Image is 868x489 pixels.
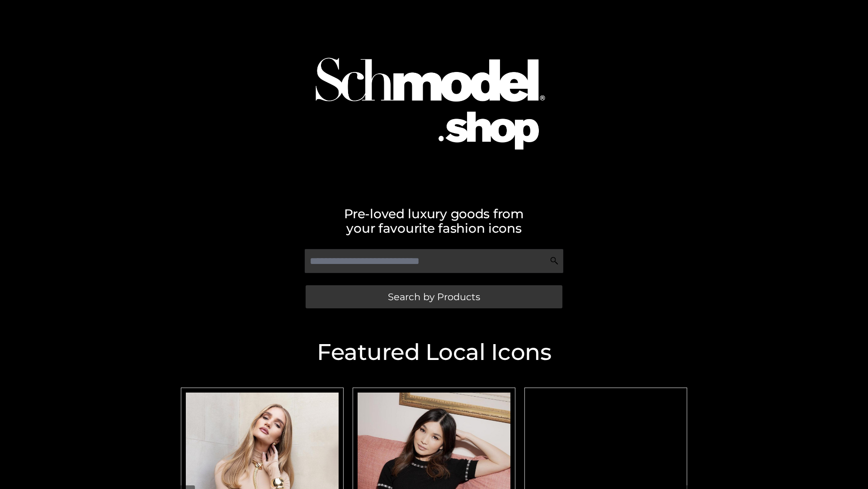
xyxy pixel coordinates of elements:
[550,256,559,265] img: Search Icon
[176,206,692,235] h2: Pre-loved luxury goods from your favourite fashion icons
[176,341,692,364] h2: Featured Local Icons​
[306,285,562,308] a: Search by Products
[388,292,480,302] span: Search by Products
